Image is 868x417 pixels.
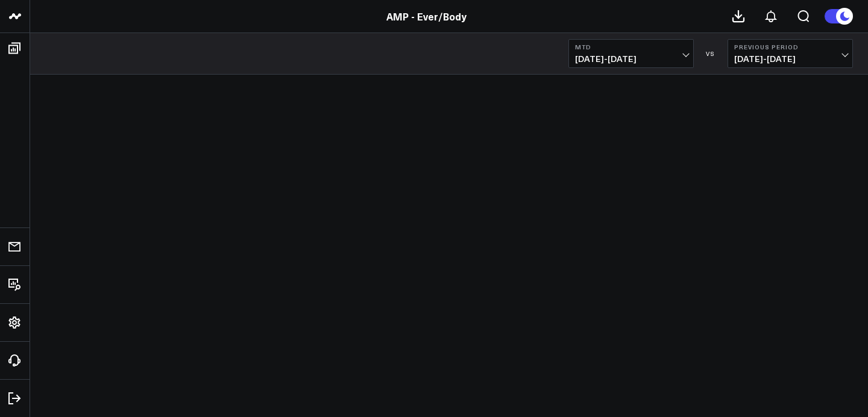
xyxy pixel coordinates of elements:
b: MTD [575,43,687,51]
button: MTD[DATE]-[DATE] [568,39,694,68]
b: Previous Period [734,43,846,51]
span: [DATE] - [DATE] [734,54,846,64]
span: [DATE] - [DATE] [575,54,687,64]
button: Previous Period[DATE]-[DATE] [728,39,853,68]
a: AMP - Ever/Body [386,10,467,23]
div: VS [700,50,722,57]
